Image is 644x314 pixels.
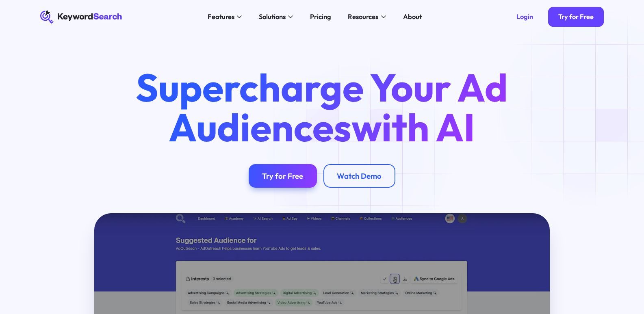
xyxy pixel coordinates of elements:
[548,7,604,27] a: Try for Free
[398,10,427,24] a: About
[351,103,475,152] span: with AI
[119,67,524,147] h1: Supercharge Your Ad Audiences
[558,13,594,21] div: Try for Free
[305,10,336,24] a: Pricing
[337,171,382,181] div: Watch Demo
[208,12,234,22] div: Features
[249,164,317,188] a: Try for Free
[310,12,331,22] div: Pricing
[506,7,543,27] a: Login
[259,12,286,22] div: Solutions
[403,12,422,22] div: About
[516,13,533,21] div: Login
[262,171,303,181] div: Try for Free
[348,12,378,22] div: Resources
